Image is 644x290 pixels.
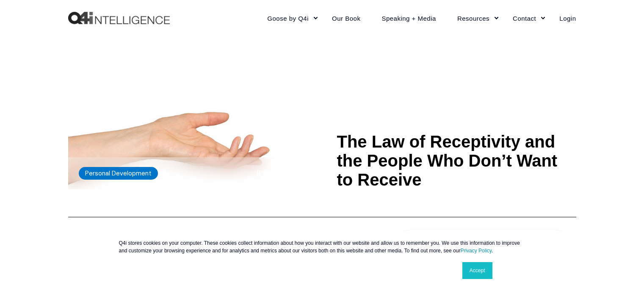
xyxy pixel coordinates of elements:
[460,248,492,254] a: Privacy Policy
[337,132,576,189] h1: The Law of Receptivity and the People Who Don’t Want to Receive
[119,239,525,254] p: Q4i stores cookies on your computer. These cookies collect information about how you interact wit...
[68,12,170,25] img: Q4intelligence, LLC logo
[257,169,312,178] span: [PERSON_NAME]
[462,262,492,279] a: Accept
[68,12,170,25] a: Back to Home
[79,167,158,180] label: Personal Development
